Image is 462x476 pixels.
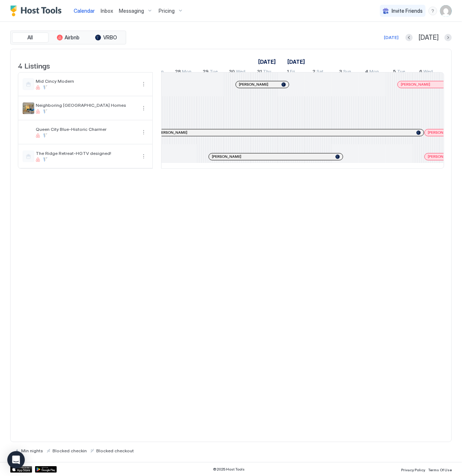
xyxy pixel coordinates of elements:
span: Inbox [101,8,113,14]
span: [PERSON_NAME] [212,154,241,159]
span: Wed [236,69,245,76]
span: [PERSON_NAME] [239,82,268,87]
span: [PERSON_NAME] [401,82,430,87]
span: [PERSON_NAME] [428,154,457,159]
div: listing image [23,126,34,138]
a: August 6, 2025 [418,67,435,78]
a: August 2, 2025 [311,67,325,78]
button: More options [139,128,148,137]
span: 1 [287,69,289,76]
span: Messaging [119,8,144,14]
span: Sun [343,69,351,76]
span: [PERSON_NAME] [428,130,457,135]
span: [PERSON_NAME] [158,130,187,135]
span: Calendar [74,8,95,14]
span: Terms Of Use [428,468,452,472]
a: Google Play Store [35,466,57,473]
span: 4 Listings [18,60,50,71]
span: Blocked checkout [96,448,134,453]
a: App Store [10,466,32,473]
a: July 1, 2025 [256,56,277,67]
a: Calendar [74,7,95,15]
a: Host Tools Logo [10,5,65,16]
span: Tue [397,69,405,76]
span: Airbnb [65,34,80,41]
button: More options [139,80,148,89]
span: Invite Friends [392,8,423,14]
a: August 4, 2025 [363,67,381,78]
span: [DATE] [419,34,439,42]
button: More options [139,152,148,161]
span: Mon [369,69,379,76]
a: August 1, 2025 [286,56,307,67]
span: 3 [339,69,342,76]
span: Sat [317,69,323,76]
span: Thu [263,69,271,76]
span: 30 [229,69,235,76]
span: Mon [182,69,191,76]
div: menu [428,7,437,15]
button: [DATE] [383,33,400,42]
div: menu [139,104,148,113]
button: Previous month [405,34,413,41]
button: More options [139,104,148,113]
span: All [28,34,33,41]
div: menu [139,128,148,137]
span: Wed [423,69,433,76]
a: July 30, 2025 [227,67,247,78]
div: menu [139,152,148,161]
a: August 1, 2025 [285,67,297,78]
div: Open Intercom Messenger [7,451,25,469]
span: 5 [393,69,396,76]
span: Min nights [21,448,43,453]
a: July 28, 2025 [173,67,193,78]
span: VRBO [103,34,117,41]
div: listing image [23,102,34,114]
a: Inbox [101,7,113,15]
a: Privacy Policy [401,465,425,473]
span: 6 [419,69,422,76]
span: © 2025 Host Tools [213,467,245,472]
div: User profile [440,5,452,17]
a: Terms Of Use [428,465,452,473]
a: August 3, 2025 [337,67,353,78]
button: All [12,32,48,43]
span: The Ridge Retreat-HGTV designed! [36,151,136,156]
span: Fri [290,69,295,76]
span: 31 [257,69,262,76]
span: Tue [210,69,218,76]
span: Blocked checkin [53,448,87,453]
div: menu [139,80,148,89]
button: Airbnb [50,32,86,43]
a: July 29, 2025 [201,67,220,78]
span: Privacy Policy [401,468,425,472]
button: Next month [444,34,452,41]
span: 28 [175,69,181,76]
span: Pricing [159,8,175,14]
span: 2 [312,69,315,76]
button: VRBO [88,32,124,43]
span: 29 [203,69,209,76]
a: August 5, 2025 [391,67,407,78]
span: Neighboring [GEOGRAPHIC_DATA] Homes [36,102,136,108]
span: Mid Cincy Modern [36,78,136,84]
span: Queen City Blue-Historic Charmer [36,126,136,132]
span: 4 [365,69,368,76]
div: tab-group [10,31,126,44]
a: July 31, 2025 [255,67,273,78]
div: [DATE] [384,34,399,41]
